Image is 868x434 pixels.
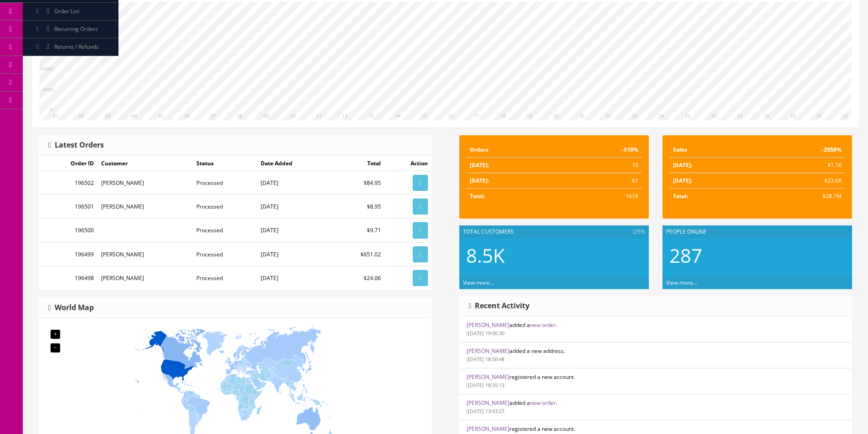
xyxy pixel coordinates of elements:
[54,25,98,33] span: Recurring Orders
[663,225,852,238] div: People Online
[753,189,845,204] td: $28.1M
[555,173,642,189] td: 61
[257,156,332,171] td: Date Added
[193,242,257,266] td: Processed
[460,317,852,342] li: added a .
[467,425,509,433] a: [PERSON_NAME]
[51,330,60,339] div: +
[332,195,385,219] td: $8.95
[467,330,505,337] small: [DATE] 19:00:30
[469,302,530,310] h3: Recent Activity
[257,219,332,242] td: [DATE]
[98,266,193,290] td: [PERSON_NAME]
[39,171,98,195] td: 196502
[466,142,555,158] td: Orders
[470,161,489,169] strong: [DATE]:
[385,156,431,171] td: Action
[467,347,509,355] a: [PERSON_NAME]
[460,368,852,394] li: registered a new account.
[193,195,257,219] td: Processed
[467,408,505,414] small: [DATE] 13:43:27
[666,279,697,286] a: View more...
[555,142,642,158] td: -510%
[193,156,257,171] td: Status
[54,43,99,51] span: Returns / Refunds
[257,171,332,195] td: [DATE]
[23,3,118,20] a: Order List
[332,266,385,290] td: $24.06
[467,373,509,381] a: [PERSON_NAME]
[193,171,257,195] td: Processed
[669,142,754,158] td: Sales
[555,158,642,173] td: 10
[23,38,118,56] a: Returns / Refunds
[257,195,332,219] td: [DATE]
[530,321,556,329] a: new order
[467,356,505,363] small: [DATE] 18:50:48
[632,228,645,236] span: 25%
[193,219,257,242] td: Processed
[530,399,556,407] a: new order
[466,245,642,266] h2: 8.5K
[460,342,852,368] li: added a new address.
[332,171,385,195] td: $84.95
[555,189,642,204] td: 161K
[753,173,845,189] td: $23.6K
[39,195,98,219] td: 196501
[673,192,688,200] strong: Total:
[98,171,193,195] td: [PERSON_NAME]
[98,156,193,171] td: Customer
[257,242,332,266] td: [DATE]
[193,266,257,290] td: Processed
[463,279,494,286] a: View more...
[39,156,98,171] td: Order ID
[673,177,692,184] strong: [DATE]:
[39,242,98,266] td: 196499
[98,242,193,266] td: [PERSON_NAME]
[54,7,79,15] span: Order List
[51,343,60,352] div: −
[467,382,505,388] small: [DATE] 18:35:13
[39,266,98,290] td: 196498
[332,156,385,171] td: Total
[470,177,489,184] strong: [DATE]:
[48,304,94,312] h3: World Map
[673,161,692,169] strong: [DATE]:
[98,195,193,219] td: [PERSON_NAME]
[470,192,485,200] strong: Total:
[332,219,385,242] td: $9.71
[467,399,509,407] a: [PERSON_NAME]
[48,141,104,149] h3: Latest Orders
[753,158,845,173] td: $1.1K
[753,142,845,158] td: -2050%
[257,266,332,290] td: [DATE]
[39,219,98,242] td: 196500
[332,242,385,266] td: $651.02
[459,225,649,238] div: Total Customers
[467,321,509,329] a: [PERSON_NAME]
[23,20,118,38] a: Recurring Orders
[460,394,852,420] li: added a .
[669,245,845,266] h2: 287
